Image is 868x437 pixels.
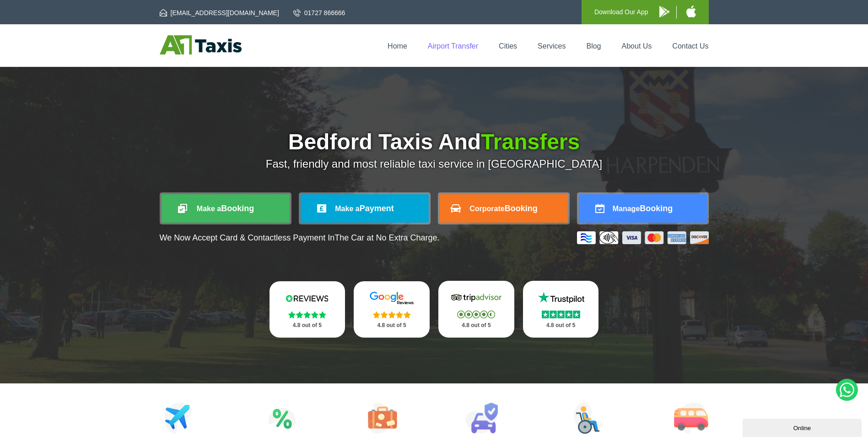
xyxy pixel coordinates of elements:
img: Google [364,291,419,305]
a: Make aPayment [301,194,429,223]
img: Reviews.io [280,291,334,305]
span: Make a [197,205,221,213]
img: Car Rental [465,403,498,434]
a: Blog [586,42,601,50]
p: Download Our App [594,6,648,18]
a: Cities [499,42,517,50]
iframe: chat widget [743,417,863,437]
img: Trustpilot [534,291,588,305]
img: A1 Taxis St Albans LTD [160,35,242,55]
a: Reviews.io Stars 4.8 out of 5 [270,281,345,338]
h1: Bedford Taxis And [160,131,709,153]
img: A1 Taxis Android App [659,6,669,17]
span: Transfers [481,130,580,154]
span: The Car at No Extra Charge. [334,233,439,242]
img: Minibus [674,403,708,434]
span: Corporate [469,205,504,213]
span: Manage [613,205,640,213]
a: 01727 866666 [293,8,345,17]
img: Stars [288,311,326,318]
span: Make a [335,205,359,213]
p: We Now Accept Card & Contactless Payment In [160,233,440,243]
img: A1 Taxis iPhone App [686,5,696,17]
p: 4.8 out of 5 [533,320,589,331]
img: Stars [457,311,495,318]
img: Tripadvisor [449,291,504,305]
img: Stars [373,311,411,318]
a: Home [388,42,407,50]
a: [EMAIL_ADDRESS][DOMAIN_NAME] [160,8,279,17]
p: 4.8 out of 5 [364,320,420,331]
p: 4.8 out of 5 [448,320,504,331]
a: Airport Transfer [428,42,478,50]
img: Credit And Debit Cards [577,231,709,244]
img: Stars [542,311,580,318]
a: Services [538,42,566,50]
a: Tripadvisor Stars 4.8 out of 5 [438,281,514,338]
a: About Us [622,42,652,50]
img: Tours [368,403,397,434]
a: Google Stars 4.8 out of 5 [354,281,430,338]
a: Contact Us [672,42,708,50]
p: Fast, friendly and most reliable taxi service in [GEOGRAPHIC_DATA] [160,158,709,170]
a: Trustpilot Stars 4.8 out of 5 [523,281,599,338]
a: CorporateBooking [440,194,568,223]
img: Wheelchair [574,403,603,434]
img: Attractions [268,403,296,434]
img: Airport Transfers [164,403,192,434]
a: Make aBooking [162,194,290,223]
p: 4.8 out of 5 [280,320,335,331]
a: ManageBooking [579,194,707,223]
